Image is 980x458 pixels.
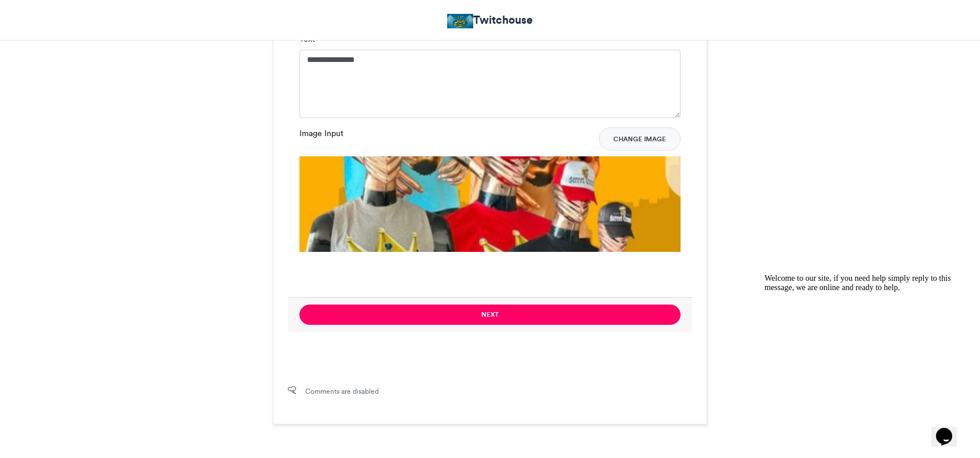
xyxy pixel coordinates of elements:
[299,305,681,325] button: Next
[599,127,681,151] button: Change Image
[931,412,968,446] iframe: chat widget
[5,5,191,23] span: Welcome to our site, if you need help simply reply to this message, we are online and ready to help.
[447,12,533,28] a: Twitchouse
[447,14,473,28] img: Twitchouse Marketing
[299,127,343,140] label: Image Input
[760,269,968,406] iframe: chat widget
[305,386,379,397] span: Comments are disabled
[5,5,213,23] div: Welcome to our site, if you need help simply reply to this message, we are online and ready to help.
